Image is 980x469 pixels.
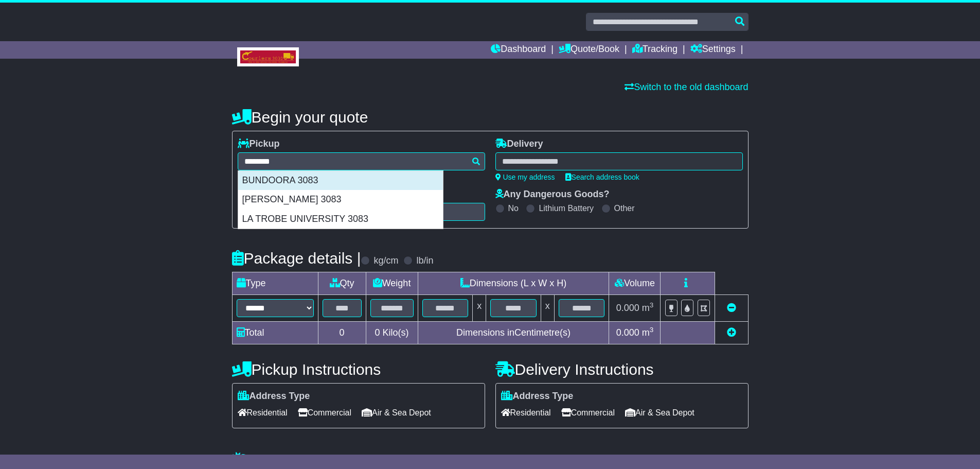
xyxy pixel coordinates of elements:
[561,405,615,421] span: Commercial
[416,255,433,267] label: lb/in
[625,82,748,92] a: Switch to the old dashboard
[318,322,366,344] td: 0
[495,189,610,200] label: Any Dangerous Goods?
[362,405,431,421] span: Air & Sea Depot
[616,303,639,313] span: 0.000
[318,272,366,295] td: Qty
[495,138,543,150] label: Delivery
[232,451,749,468] h4: Warranty & Insurance
[501,405,551,421] span: Residential
[625,405,694,421] span: Air & Sea Depot
[495,361,749,378] h4: Delivery Instructions
[298,405,351,421] span: Commercial
[650,301,654,309] sup: 3
[632,41,678,59] a: Tracking
[616,327,639,338] span: 0.000
[473,295,486,322] td: x
[232,250,361,267] h4: Package details |
[495,173,555,181] a: Use my address
[565,173,639,181] a: Search address book
[491,41,546,59] a: Dashboard
[238,138,280,150] label: Pickup
[375,327,380,338] span: 0
[366,322,418,344] td: Kilo(s)
[642,303,654,313] span: m
[238,190,443,210] div: [PERSON_NAME] 3083
[373,255,398,267] label: kg/cm
[238,152,485,170] typeahead: Please provide city
[508,203,519,213] label: No
[690,41,736,59] a: Settings
[559,41,619,59] a: Quote/Book
[609,272,661,295] td: Volume
[238,210,443,229] div: LA TROBE UNIVERSITY 3083
[614,203,635,213] label: Other
[232,361,485,378] h4: Pickup Instructions
[238,171,443,190] div: BUNDOORA 3083
[366,272,418,295] td: Weight
[238,405,288,421] span: Residential
[232,322,318,344] td: Total
[541,295,554,322] td: x
[727,327,736,338] a: Add new item
[501,391,574,402] label: Address Type
[539,203,594,213] label: Lithium Battery
[232,272,318,295] td: Type
[418,272,609,295] td: Dimensions (L x W x H)
[727,303,736,313] a: Remove this item
[238,391,310,402] label: Address Type
[232,109,749,126] h4: Begin your quote
[650,326,654,334] sup: 3
[642,327,654,338] span: m
[418,322,609,344] td: Dimensions in Centimetre(s)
